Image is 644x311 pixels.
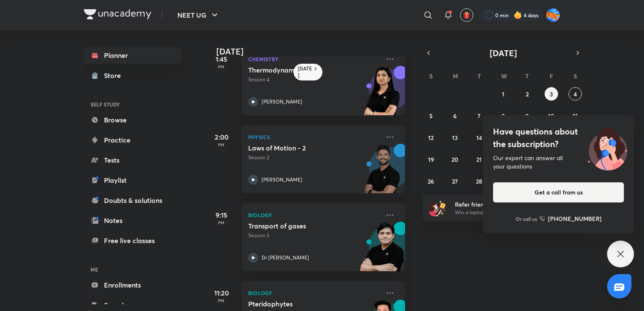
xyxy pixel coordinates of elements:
[248,54,380,64] p: Chemistry
[359,222,405,280] img: unacademy
[550,90,553,98] abbr: October 3, 2025
[424,131,438,144] button: October 12, 2025
[476,177,482,185] abbr: October 28, 2025
[84,262,181,277] h6: ME
[248,66,353,74] h5: Thermodynamics - 4
[205,288,238,298] h5: 11:20
[84,97,181,111] h6: SELF STUDY
[478,112,480,120] abbr: October 7, 2025
[448,109,462,122] button: October 6, 2025
[581,125,634,171] img: ttu_illustration_new.svg
[548,112,554,120] abbr: October 10, 2025
[478,72,481,80] abbr: Tuesday
[496,87,510,101] button: October 1, 2025
[205,210,238,220] h5: 9:15
[205,64,238,69] p: PM
[205,298,238,303] p: PM
[216,47,413,57] h4: [DATE]
[473,153,486,166] button: October 21, 2025
[84,47,181,64] a: Planner
[248,222,353,230] h5: Transport of gases
[359,144,405,202] img: unacademy
[452,155,458,163] abbr: October 20, 2025
[84,67,181,84] a: Store
[84,232,181,249] a: Free live classes
[493,182,624,202] button: Get a call from us
[448,131,462,144] button: October 13, 2025
[476,134,482,142] abbr: October 14, 2025
[550,72,553,80] abbr: Friday
[84,152,181,168] a: Tests
[463,11,470,19] img: avatar
[84,9,151,21] a: Company Logo
[516,215,537,223] p: Or call us
[473,131,486,144] button: October 14, 2025
[262,98,302,106] p: [PERSON_NAME]
[248,232,380,239] p: Session 5
[455,200,558,209] h6: Refer friends
[453,112,457,120] abbr: October 6, 2025
[248,154,380,161] p: Session 2
[496,109,510,122] button: October 8, 2025
[502,90,504,98] abbr: October 1, 2025
[84,212,181,229] a: Notes
[172,7,225,23] button: NEET UG
[359,66,405,124] img: unacademy
[205,132,238,142] h5: 2:00
[429,200,446,216] img: referral
[428,134,434,142] abbr: October 12, 2025
[493,154,624,171] div: Our expert can answer all your questions
[428,177,434,185] abbr: October 26, 2025
[248,144,353,152] h5: Laws of Motion - 2
[493,125,624,150] h4: Have questions about the subscription?
[248,76,380,83] p: Session 4
[548,214,602,223] h6: [PHONE_NUMBER]
[525,112,529,120] abbr: October 9, 2025
[501,72,507,80] abbr: Wednesday
[248,132,380,142] p: Physics
[205,54,238,64] h5: 1:45
[298,65,312,79] h6: [DATE]
[205,220,238,225] p: PM
[525,72,529,80] abbr: Thursday
[84,9,151,19] img: Company Logo
[429,72,433,80] abbr: Sunday
[205,142,238,147] p: PM
[473,174,486,188] button: October 28, 2025
[452,134,458,142] abbr: October 13, 2025
[453,72,458,80] abbr: Monday
[452,177,458,185] abbr: October 27, 2025
[424,174,438,188] button: October 26, 2025
[573,112,578,120] abbr: October 11, 2025
[574,72,577,80] abbr: Saturday
[424,153,438,166] button: October 19, 2025
[428,155,434,163] abbr: October 19, 2025
[520,109,534,122] button: October 9, 2025
[520,87,534,101] button: October 2, 2025
[248,300,353,308] h5: Pteridophytes
[501,112,505,120] abbr: October 8, 2025
[104,70,126,80] div: Store
[424,109,438,122] button: October 5, 2025
[448,153,462,166] button: October 20, 2025
[526,90,529,98] abbr: October 2, 2025
[84,192,181,209] a: Doubts & solutions
[540,214,602,223] a: [PHONE_NUMBER]
[473,109,486,122] button: October 7, 2025
[569,87,582,101] button: October 4, 2025
[460,8,473,22] button: avatar
[429,112,433,120] abbr: October 5, 2025
[448,174,462,188] button: October 27, 2025
[262,254,309,262] p: Dr [PERSON_NAME]
[574,90,577,98] abbr: October 4, 2025
[545,109,558,122] button: October 10, 2025
[514,11,522,19] img: streak
[569,109,582,122] button: October 11, 2025
[84,111,181,128] a: Browse
[490,47,517,59] span: [DATE]
[262,176,302,184] p: [PERSON_NAME]
[84,277,181,293] a: Enrollments
[84,172,181,189] a: Playlist
[248,210,380,220] p: Biology
[476,155,482,163] abbr: October 21, 2025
